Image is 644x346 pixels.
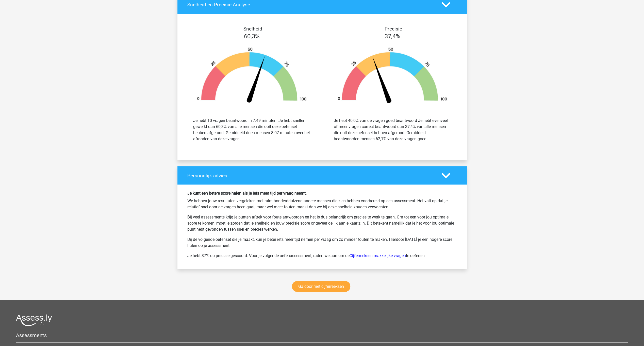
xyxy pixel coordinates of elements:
div: Je hebt 40,0% van de vragen goed beantwoord Je hebt evenveel of meer vragen correct beantwoord da... [334,117,451,142]
img: 37.6954ec9c0e6e.png [330,47,455,105]
h5: Assessments [16,332,628,338]
a: Cijferreeksen makkelijke vragen [350,253,406,258]
h4: Precisie [328,26,459,32]
p: Je hebt 37% op precisie gescoord. Voor je volgende oefenassessment, raden we aan om de te oefenen [187,253,457,259]
span: 37,4% [385,33,400,40]
h6: Je kunt een betere score halen als je iets meer tijd per vraag neemt. [187,191,457,195]
img: Assessly logo [16,314,52,326]
a: Ga door met cijferreeksen [292,281,350,292]
p: Bij veel assessments krijg je punten aftrek voor foute antwoorden en het is dus belangrijk om pre... [187,214,457,232]
h4: Persoonlijk advies [187,172,434,178]
span: 60,3% [244,33,260,40]
img: 60.fd1bc2cbb610.png [189,47,315,105]
div: Je hebt 10 vragen beantwoord in 7:49 minuten. Je hebt sneller gewerkt dan 60,3% van alle mensen d... [193,117,310,142]
h4: Snelheid en Precisie Analyse [187,2,434,8]
p: We hebben jouw resultaten vergeleken met ruim honderdduizend andere mensen die zich hebben voorbe... [187,198,457,210]
p: Bij de volgende oefenset die je maakt, kun je beter iets meer tijd nemen per vraag om zo minder f... [187,236,457,248]
h4: Snelheid [187,26,318,32]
